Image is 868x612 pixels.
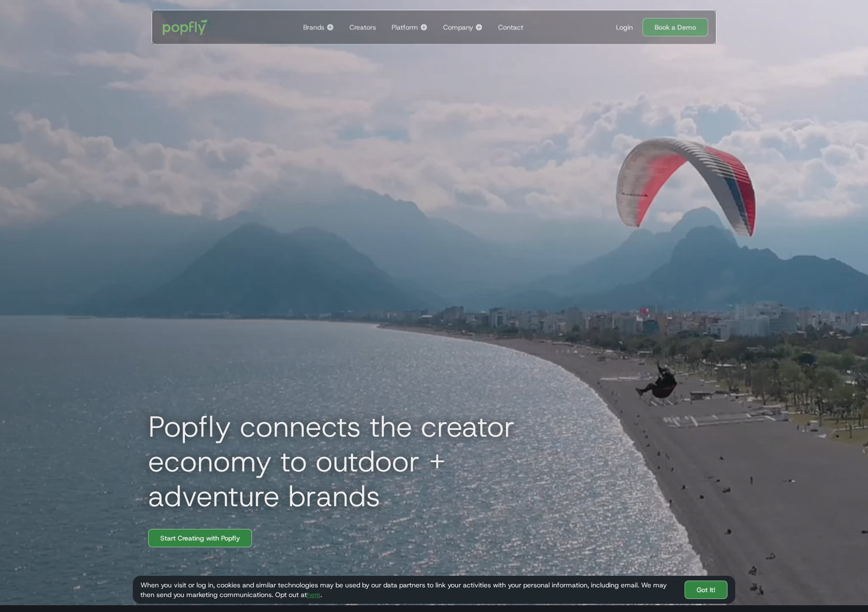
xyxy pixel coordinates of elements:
a: Contact [494,10,527,44]
a: Start Creating with Popfly [148,529,252,547]
a: Book a Demo [643,18,708,36]
a: home [156,13,218,42]
div: Company [443,22,473,32]
div: When you visit or log in, cookies and similar technologies may be used by our data partners to li... [140,580,677,599]
a: here [307,590,321,599]
div: Creators [350,22,376,32]
a: Creators [346,10,380,44]
h1: Popfly connects the creator economy to outdoor + adventure brands [140,409,575,513]
div: Contact [498,22,523,32]
a: Login [612,22,637,32]
div: Platform [392,22,418,32]
div: Login [616,22,633,32]
a: Got It! [685,581,728,599]
div: Brands [303,22,324,32]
